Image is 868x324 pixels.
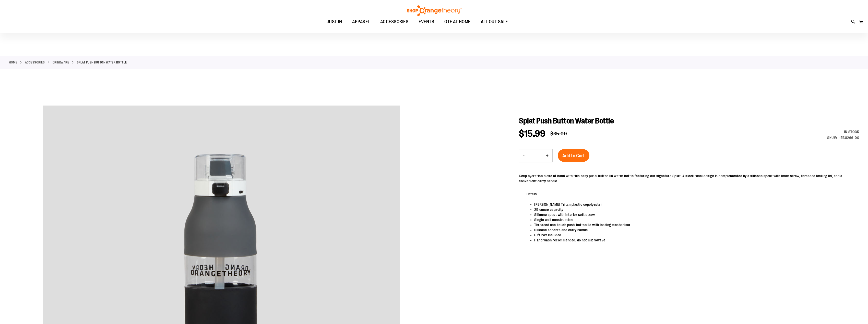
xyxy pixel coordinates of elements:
[534,232,854,238] li: Gift box included
[844,130,859,134] span: In stock
[534,207,854,212] li: 25 ounce capacity
[519,187,544,200] span: Details
[534,217,854,222] li: Single wall construction
[25,60,45,65] a: ACCESSORIES
[77,60,127,65] strong: Splat Push Button Water Bottle
[406,5,462,16] img: Shop Orangetheory
[352,16,370,28] span: APPAREL
[481,16,508,28] span: ALL OUT SALE
[534,222,854,227] li: Threaded one-touch push-button lid with locking mechanism
[53,60,69,65] a: Drinkware
[419,16,434,28] span: EVENTS
[558,149,589,162] button: Add to Cart
[444,16,471,28] span: OTF AT HOME
[542,149,552,162] button: Increase product quantity
[534,202,854,207] li: [PERSON_NAME] Tritan plastic copolyester
[534,227,854,232] li: Silicone accents and carry handle
[827,129,859,134] div: Availability
[9,60,17,65] a: Home
[827,136,837,140] strong: SKU
[562,153,585,159] span: Add to Cart
[550,131,567,137] span: $35.00
[519,173,859,184] div: Keep hydration close at hand with this easy push-button lid water bottle featuring our signature ...
[519,149,528,162] button: Decrease product quantity
[534,238,854,243] li: Hand wash recommended; do not microwave
[839,135,859,140] div: 1538266-00
[534,212,854,217] li: Silicone spout with interior soft straw
[528,150,542,162] input: Product quantity
[327,16,342,28] span: JUST IN
[519,116,614,125] span: Splat Push Button Water Bottle
[519,128,545,139] span: $15.99
[380,16,409,28] span: ACCESSORIES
